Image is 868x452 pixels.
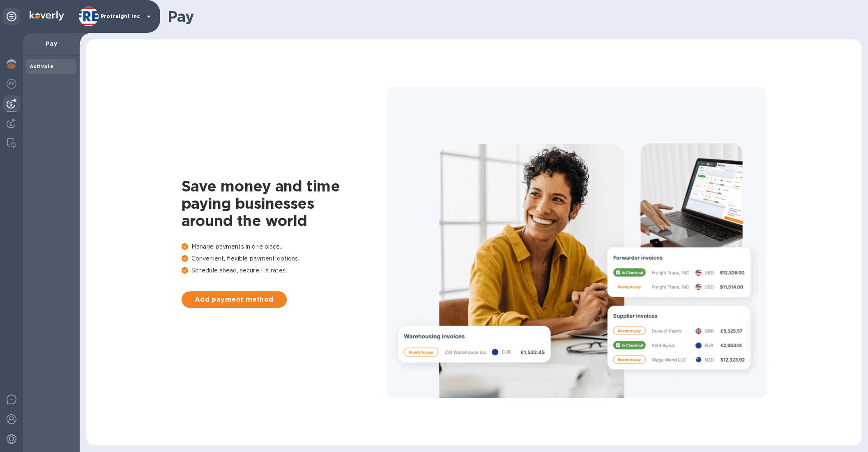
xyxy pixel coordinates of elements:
div: Unpin categories [3,8,20,25]
img: Foreign exchange [7,79,16,89]
span: Add payment method [188,295,280,304]
h1: Pay [168,8,855,25]
p: Manage payments in one place. [182,242,387,251]
p: Profreight Inc [101,14,142,19]
button: Add payment method [182,291,287,308]
p: Convenient, flexible payment options. [182,254,387,263]
h1: Save money and time paying businesses around the world [182,178,387,229]
p: Schedule ahead, secure FX rates. [182,266,387,275]
b: Activate [30,63,53,69]
img: Logo [30,11,64,21]
p: Pay [30,39,73,48]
